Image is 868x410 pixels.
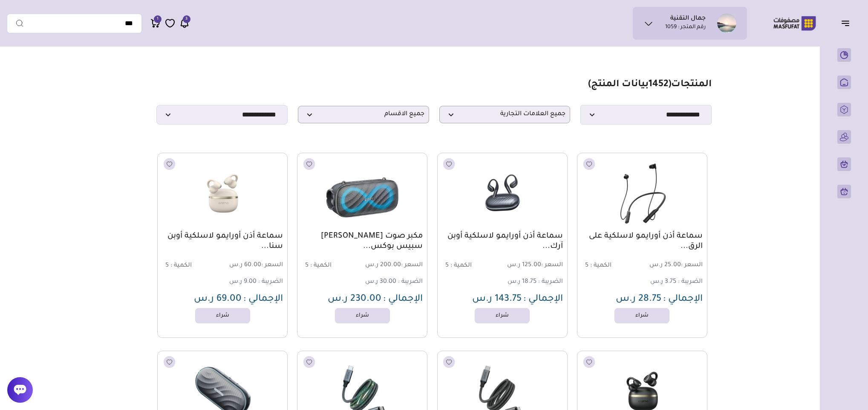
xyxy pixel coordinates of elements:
p: رقم المتجر : 1059 [665,23,706,32]
span: السعر : [681,262,703,269]
span: 143.75 ر.س [472,294,522,305]
span: الإجمالي : [383,294,423,305]
span: 5 [445,262,449,269]
a: شراء [475,308,530,323]
span: الإجمالي : [523,294,563,305]
a: 3 [179,18,190,29]
span: 69.00 ر.س [194,294,242,305]
a: سماعة أذن أورايمو لاسلكية أوبن سنا... [162,231,283,252]
span: ( بيانات المنتج) [588,80,671,90]
span: 5 [305,262,309,269]
span: الضريبة : [258,279,283,285]
a: سماعة أذن أورايمو لاسلكية أوبن آرك... [442,231,563,252]
img: جمال التقنية [717,14,736,33]
span: السعر : [541,262,563,269]
a: شراء [335,308,390,323]
span: الإجمالي : [243,294,283,305]
span: 125.00 ر.س [503,262,563,270]
span: الضريبة : [538,279,563,285]
span: 5 [165,262,169,269]
span: 25.00 ر.س [643,262,703,270]
img: 20250910151406478685.png [162,157,283,229]
a: شراء [614,308,669,323]
span: 60.00 ر.س [223,262,283,270]
img: 20250910151422978062.png [442,157,562,229]
span: 1 [157,15,159,23]
h1: جمال التقنية [670,15,706,23]
p: جميع الاقسام [298,106,429,123]
a: مكبر صوت [PERSON_NAME] سبيس بوكس... [302,231,423,252]
span: 9.00 ر.س [229,279,257,285]
span: 18.75 ر.س [508,279,536,285]
span: 30.00 ر.س [365,279,396,285]
span: الكمية : [450,262,472,269]
span: الكمية : [170,262,192,269]
h1: المنتجات [588,79,712,91]
span: 28.75 ر.س [616,294,661,305]
img: 20250910151428602614.png [582,157,702,229]
span: الإجمالي : [663,294,703,305]
img: 2025-09-10-68c1aa3f1323b.png [302,157,422,229]
p: جميع العلامات التجارية [439,106,571,123]
span: السعر : [401,262,423,269]
span: 5 [585,262,588,269]
span: 3 [185,15,187,23]
span: الضريبة : [678,279,703,285]
span: جميع العلامات التجارية [444,110,566,119]
span: 200.00 ر.س [363,262,423,270]
a: سماعة أذن أورايمو لاسلكية على الرق... [582,231,703,252]
span: 230.00 ر.س [328,294,381,305]
a: 1 [150,18,161,29]
span: جميع الاقسام [303,110,424,119]
span: السعر : [261,262,283,269]
span: 3.75 ر.س [650,279,676,285]
span: الكمية : [590,262,611,269]
span: الضريبة : [398,279,423,285]
img: Logo [767,15,822,32]
a: شراء [195,308,250,323]
span: 1452 [649,80,668,90]
span: الكمية : [310,262,332,269]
